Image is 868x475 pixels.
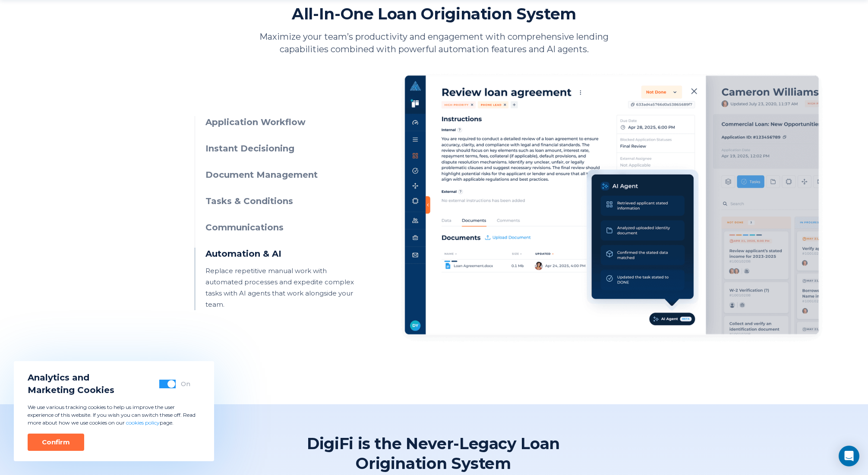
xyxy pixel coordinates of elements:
[839,446,859,466] div: Open Intercom Messenger
[28,434,84,451] button: Confirm
[181,380,190,388] div: On
[307,434,560,453] span: DigiFi is the Never-Legacy Loan
[205,248,362,260] h3: Automation & AI
[401,71,823,344] img: Automation & AI
[42,438,70,447] div: Confirm
[292,4,576,24] h2: All-In-One Loan Origination System
[205,142,362,155] h3: Instant Decisioning
[246,31,622,56] p: Maximize your team’s productivity and engagement with comprehensive lending capabilities combined...
[205,195,362,208] h3: Tasks & Conditions
[28,403,200,427] p: We use various tracking cookies to help us improve the user experience of this website. If you wi...
[205,221,362,234] h3: Communications
[205,265,362,310] p: Replace repetitive manual work with automated processes and expedite complex tasks with AI agents...
[307,453,560,473] span: Origination System
[205,169,362,181] h3: Document Management
[126,419,160,426] a: cookies policy
[205,116,362,129] h3: Application Workflow
[28,384,114,396] span: Marketing Cookies
[28,371,114,384] span: Analytics and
